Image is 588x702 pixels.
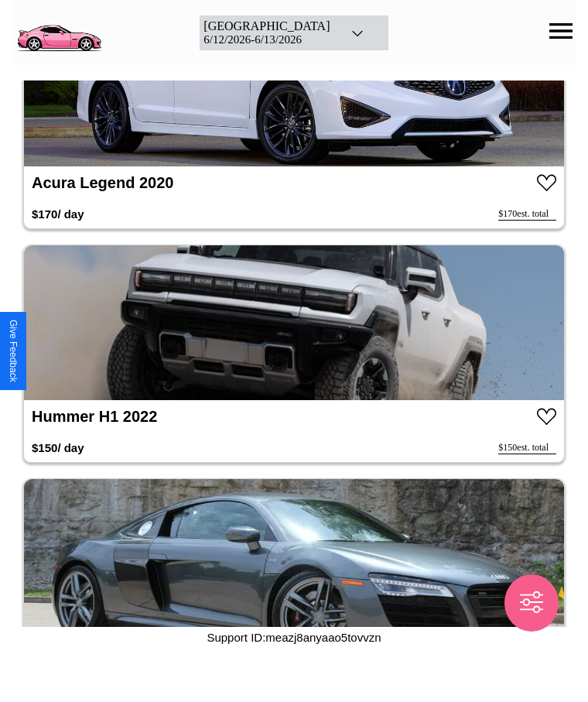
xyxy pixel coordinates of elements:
img: logo [12,8,106,54]
div: $ 150 est. total [498,442,556,454]
h3: $ 170 / day [32,200,84,228]
div: [GEOGRAPHIC_DATA] [203,19,330,33]
div: 6 / 12 / 2026 - 6 / 13 / 2026 [203,33,330,46]
p: Support ID: meazj8anyaao5tovvzn [207,627,381,648]
a: Acura Legend 2020 [32,174,173,191]
div: Give Feedback [8,320,19,382]
h3: $ 150 / day [32,433,84,462]
div: $ 170 est. total [498,208,556,221]
a: Hummer H1 2022 [32,408,157,425]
